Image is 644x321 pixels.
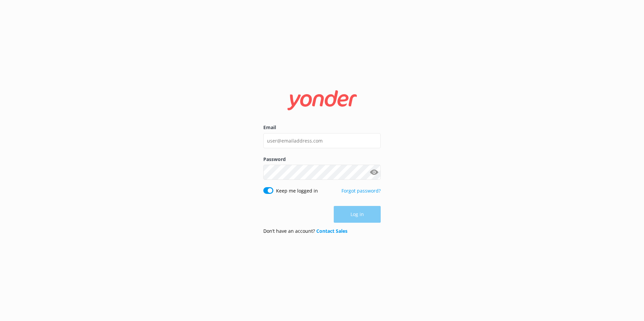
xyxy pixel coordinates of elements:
[263,156,381,163] label: Password
[316,228,347,234] a: Contact Sales
[263,227,347,235] p: Don’t have an account?
[276,187,318,195] label: Keep me logged in
[263,124,381,131] label: Email
[341,188,381,194] a: Forgot password?
[367,166,381,179] button: Show password
[263,133,381,148] input: user@emailaddress.com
